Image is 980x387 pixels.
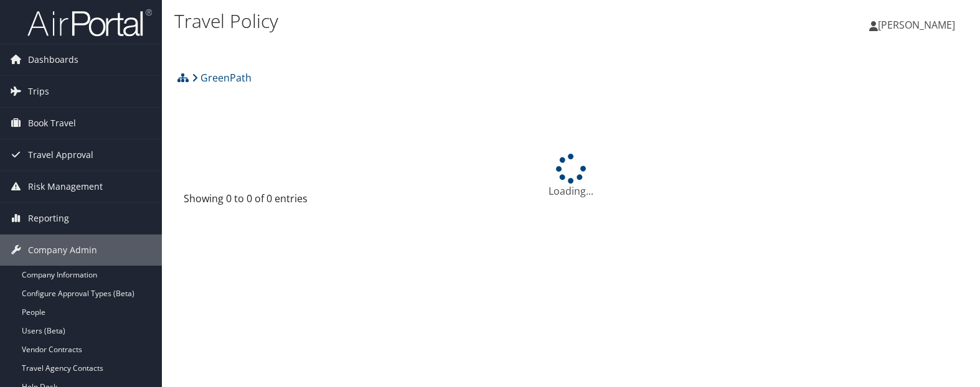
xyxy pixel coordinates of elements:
[878,18,955,32] span: [PERSON_NAME]
[28,235,97,266] span: Company Admin
[28,76,49,107] span: Trips
[184,191,364,212] div: Showing 0 to 0 of 0 entries
[28,44,78,75] span: Dashboards
[28,139,93,170] span: Travel Approval
[28,108,76,139] span: Book Travel
[28,171,103,202] span: Risk Management
[174,8,703,34] h1: Travel Policy
[27,8,152,37] img: airportal-logo.png
[28,203,69,234] span: Reporting
[174,154,968,198] div: Loading...
[869,6,968,44] a: [PERSON_NAME]
[192,65,252,90] a: GreenPath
